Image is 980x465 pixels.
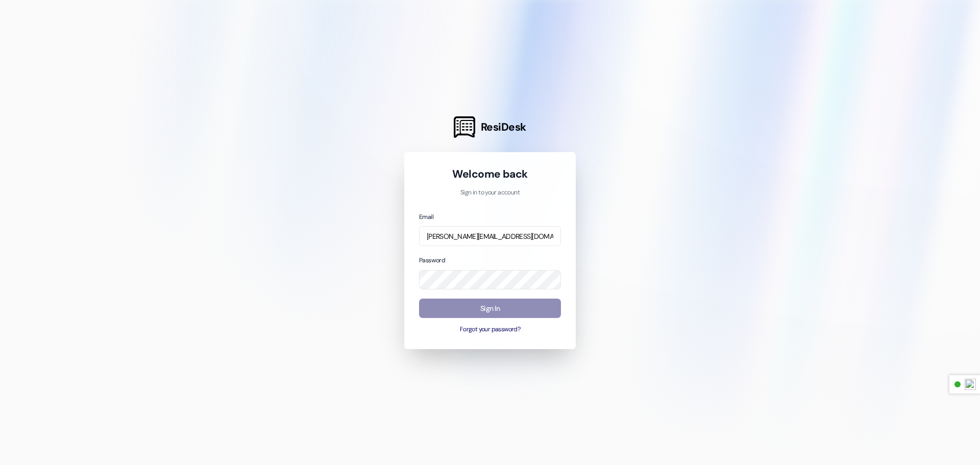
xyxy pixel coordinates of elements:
[419,167,561,181] h1: Welcome back
[419,299,561,319] button: Sign In
[419,325,561,334] button: Forgot your password?
[481,120,526,134] span: ResiDesk
[419,213,433,221] label: Email
[454,116,475,138] img: ResiDesk Logo
[419,226,561,246] input: name@example.com
[419,256,445,264] label: Password
[419,188,561,198] p: Sign in to your account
